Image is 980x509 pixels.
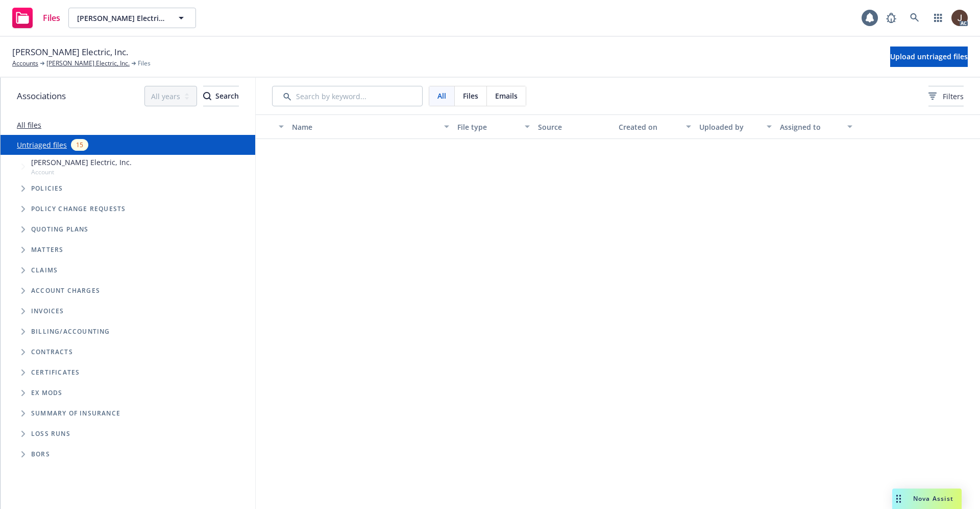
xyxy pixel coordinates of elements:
[31,431,70,437] span: Loss Runs
[31,329,110,335] span: Billing/Accounting
[892,489,962,509] button: Nova Assist
[1,321,255,465] div: Folder Tree Example
[17,140,67,150] a: Untriaged files
[8,4,64,32] a: Files
[913,494,953,503] span: Nova Assist
[31,226,89,233] span: Quoting plans
[619,122,680,132] div: Created on
[1,155,255,321] div: Tree Example
[12,45,128,59] span: [PERSON_NAME] Electric, Inc.
[203,92,211,100] svg: Search
[538,122,610,132] div: Source
[928,86,964,106] button: Filters
[43,14,60,22] span: Files
[881,8,901,28] a: Report a Bug
[138,59,151,68] span: Files
[17,120,41,130] a: All files
[31,390,62,396] span: Ex Mods
[463,90,478,101] span: Files
[31,349,73,355] span: Contracts
[890,47,968,67] button: Upload untriaged files
[288,114,453,139] button: Name
[31,308,64,314] span: Invoices
[495,90,518,101] span: Emails
[776,114,856,139] button: Assigned to
[928,8,948,28] a: Switch app
[17,89,66,103] span: Associations
[68,8,196,28] button: [PERSON_NAME] Electric, Inc.
[71,139,88,151] div: 15
[453,114,534,139] button: File type
[31,168,132,176] span: Account
[272,86,423,106] input: Search by keyword...
[951,10,968,26] img: photo
[943,91,964,102] span: Filters
[31,247,63,253] span: Matters
[31,451,50,457] span: BORs
[203,86,239,106] button: SearchSearch
[437,90,446,101] span: All
[615,114,695,139] button: Created on
[904,8,925,28] a: Search
[292,122,437,132] div: Name
[695,114,776,139] button: Uploaded by
[77,13,165,24] span: [PERSON_NAME] Electric, Inc.
[203,86,239,106] div: Search
[534,114,615,139] button: Source
[12,59,38,68] a: Accounts
[31,186,63,192] span: Policies
[46,59,130,68] a: [PERSON_NAME] Electric, Inc.
[892,489,905,509] div: Drag to move
[31,267,58,273] span: Claims
[31,369,80,376] span: Certificates
[31,288,100,294] span: Account charges
[31,410,120,417] span: Summary of insurance
[928,91,964,102] span: Filters
[31,206,126,212] span: Policy change requests
[31,157,132,168] span: [PERSON_NAME] Electric, Inc.
[890,52,968,61] span: Upload untriaged files
[457,122,519,132] div: File type
[699,122,761,132] div: Uploaded by
[780,122,841,132] div: Assigned to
